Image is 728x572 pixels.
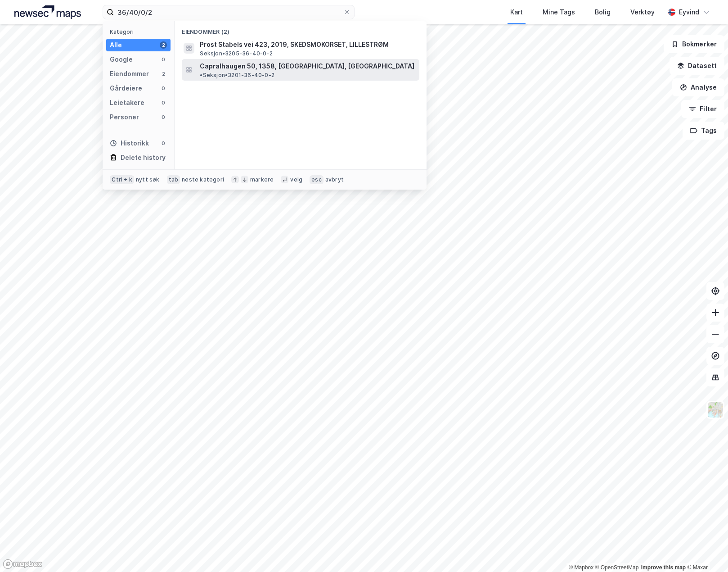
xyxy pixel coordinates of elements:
div: 0 [160,140,167,147]
div: 2 [160,41,167,49]
div: Delete history [121,152,166,163]
div: nytt søk [136,176,160,183]
img: Z [707,401,724,418]
div: Mine Tags [543,7,575,18]
span: Capralhaugen 50, 1358, [GEOGRAPHIC_DATA], [GEOGRAPHIC_DATA] [200,61,414,72]
span: • [200,72,202,78]
span: Seksjon • 3205-36-40-0-2 [200,50,272,57]
div: 0 [160,85,167,92]
div: 2 [160,70,167,77]
img: logo.a4113a55bc3d86da70a041830d287a7e.svg [14,5,81,19]
div: neste kategori [182,176,224,183]
iframe: Chat Widget [683,529,728,572]
div: Historikk [110,138,149,149]
div: Kontrollprogram for chat [683,529,728,572]
button: Analyse [672,78,724,96]
span: Prost Stabels vei 423, 2019, SKEDSMOKORSET, LILLESTRØM [200,39,416,50]
div: 0 [160,99,167,106]
div: avbryt [325,176,344,183]
div: Gårdeiere [110,83,142,94]
div: Verktøy [630,7,655,18]
div: Eyvind [679,7,699,18]
a: Mapbox [569,564,593,571]
button: Filter [681,100,724,118]
a: Mapbox homepage [3,559,42,569]
div: esc [310,175,324,184]
div: tab [167,175,180,184]
div: Ctrl + k [110,175,134,184]
div: Personer [110,112,139,123]
button: Bokmerker [664,35,724,53]
div: Kategori [110,28,171,35]
div: 0 [160,113,167,121]
div: Eiendommer (2) [175,21,427,37]
button: Tags [683,122,724,140]
a: Improve this map [641,564,686,571]
input: Søk på adresse, matrikkel, gårdeiere, leietakere eller personer [114,5,343,19]
div: Leietakere [110,97,144,108]
button: Datasett [670,57,724,75]
div: Google [110,54,133,65]
div: Alle [110,40,122,50]
span: Seksjon • 3201-36-40-0-2 [200,72,274,79]
div: Eiendommer [110,68,149,79]
div: 0 [160,56,167,63]
div: velg [290,176,302,183]
a: OpenStreetMap [595,564,639,571]
div: Kart [510,7,523,18]
div: markere [250,176,274,183]
div: Bolig [595,7,611,18]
